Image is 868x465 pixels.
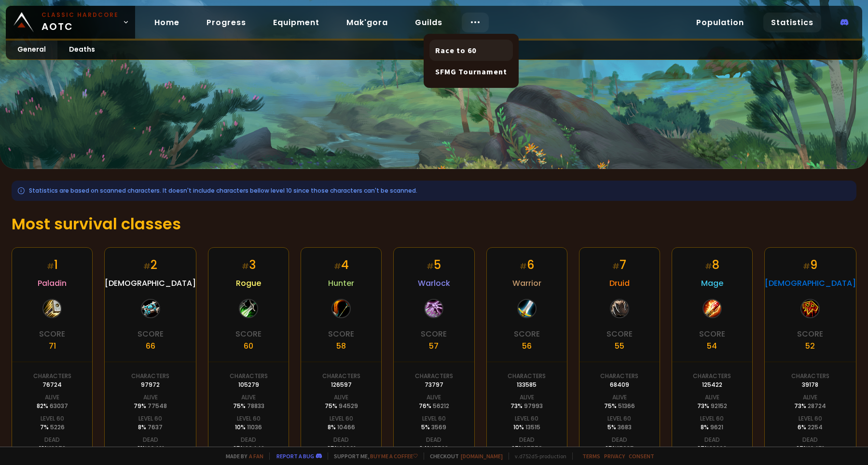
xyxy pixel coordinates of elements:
[808,402,826,410] span: 28724
[249,452,263,460] a: a fan
[582,452,600,460] a: Terms
[328,452,418,460] span: Support me,
[12,181,856,201] div: Statistics are based on scanned characters. It doesn't include characters bellow level 10 since t...
[510,402,543,410] div: 73 %
[147,13,187,32] a: Home
[707,340,717,352] div: 54
[339,13,396,32] a: Mak'gora
[424,452,503,460] span: Checkout
[429,40,513,61] a: Race to 60
[618,423,632,431] span: 3683
[802,380,818,389] div: 39178
[242,261,249,272] small: #
[520,393,534,402] div: Alive
[520,256,534,273] div: 6
[697,444,727,453] div: 27 %
[794,402,826,410] div: 73 %
[241,436,256,444] div: Dead
[143,261,151,272] small: #
[322,372,360,380] div: Characters
[236,277,261,289] span: Rogue
[615,340,624,352] div: 55
[520,261,527,272] small: #
[137,444,164,453] div: 21 %
[709,444,727,452] span: 33262
[612,436,627,444] div: Dead
[247,402,264,410] span: 78833
[333,436,349,444] div: Dead
[233,444,264,453] div: 25 %
[44,436,60,444] div: Dead
[699,328,725,340] div: Score
[629,452,654,460] a: Consent
[339,402,358,410] span: 94529
[242,256,256,273] div: 3
[334,256,349,273] div: 4
[425,380,443,389] div: 73797
[143,393,158,402] div: Alive
[525,423,540,431] span: 13515
[609,277,630,289] span: Druid
[513,423,540,432] div: 10 %
[238,380,259,389] div: 105279
[143,436,158,444] div: Dead
[138,414,162,423] div: Level 60
[426,436,441,444] div: Dead
[265,13,327,32] a: Equipment
[600,372,638,380] div: Characters
[245,444,264,452] span: 26442
[147,444,164,452] span: 20421
[334,261,341,272] small: #
[247,423,262,431] span: 11036
[432,444,448,452] span: 17583
[803,393,817,402] div: Alive
[370,452,418,460] a: Buy me a coffee
[105,277,196,289] span: [DEMOGRAPHIC_DATA]
[328,328,354,340] div: Score
[199,13,254,32] a: Progress
[328,277,354,289] span: Hunter
[50,402,68,410] span: 63037
[791,372,829,380] div: Characters
[427,393,441,402] div: Alive
[710,423,723,431] span: 9621
[799,414,822,423] div: Level 60
[612,256,626,273] div: 7
[415,372,453,380] div: Characters
[47,261,54,272] small: #
[512,277,541,289] span: Warrior
[50,423,65,431] span: 5226
[419,402,449,410] div: 76 %
[6,6,135,39] a: Classic HardcoreAOTC
[604,452,625,460] a: Privacy
[37,402,68,410] div: 82 %
[511,444,542,453] div: 27 %
[610,380,629,389] div: 68409
[701,277,723,289] span: Mage
[141,380,160,389] div: 97972
[336,340,346,352] div: 58
[606,328,633,340] div: Score
[618,402,635,410] span: 51366
[607,414,631,423] div: Level 60
[41,11,119,34] span: AOTC
[39,328,65,340] div: Score
[47,256,58,273] div: 1
[431,423,446,431] span: 3569
[241,393,256,402] div: Alive
[327,444,356,453] div: 25 %
[41,11,119,19] small: Classic Hardcore
[808,444,824,452] span: 10451
[325,402,358,410] div: 75 %
[796,444,824,453] div: 27 %
[522,340,532,352] div: 56
[617,444,634,452] span: 17035
[422,414,446,423] div: Level 60
[702,380,722,389] div: 125422
[798,423,823,432] div: 6 %
[131,372,169,380] div: Characters
[805,340,815,352] div: 52
[40,423,65,432] div: 7 %
[607,423,632,432] div: 5 %
[143,256,157,273] div: 2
